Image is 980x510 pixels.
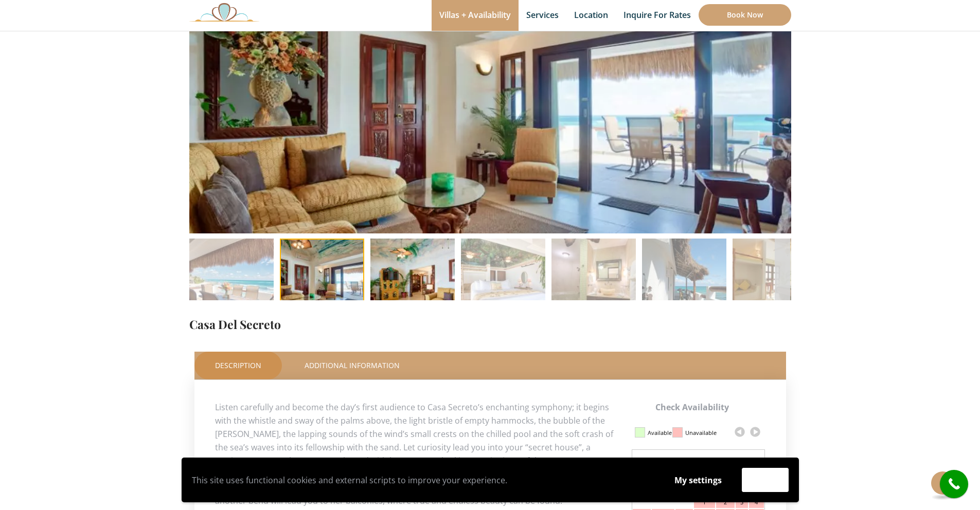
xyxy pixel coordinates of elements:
a: Description [194,352,282,379]
div: Available [648,424,672,442]
img: Secreto-2nd-Floor-Queen-Ocean-View-Bedroom-A-1024x683-1-150x150.jpg [733,239,817,323]
div: 3 [736,497,748,508]
div: 4 [749,497,763,508]
button: Accept [742,468,789,492]
a: Casa Del Secreto [189,316,281,332]
a: Book Now [699,4,791,26]
p: Listen carefully and become the day’s first audience to Casa Secreto’s enchanting symphony; it be... [215,400,765,507]
a: call [940,470,968,498]
img: CDS_-_011-1024x683-1-150x150.jpg [642,239,726,323]
div: 1 [694,497,715,508]
img: IMG_0225-1024x683-1-150x150.jpg [370,239,455,323]
p: This site uses functional cookies and external scripts to improve your experience. [192,472,654,488]
div: Unavailable [685,424,717,442]
img: Awesome Logo [189,3,259,22]
img: IMG_0376-1024x683-1-150x150.jpg [551,239,636,323]
img: IMG_0393-1024x683-1-150x150.jpg [461,239,545,323]
img: IMG_2575-2-1024x682-1-150x150.jpg [189,239,274,323]
button: My settings [665,468,732,492]
div: 2 [716,497,735,508]
i: call [942,472,966,496]
a: Additional Information [284,352,420,379]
